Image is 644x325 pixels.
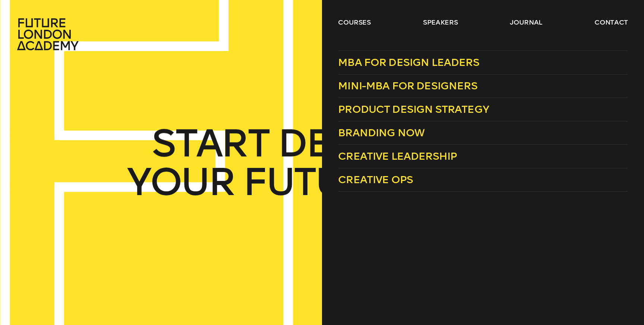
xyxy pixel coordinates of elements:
[594,18,628,27] a: contact
[338,145,628,168] a: Creative Leadership
[338,168,628,192] a: Creative Ops
[338,80,477,92] span: Mini-MBA for Designers
[338,173,413,186] span: Creative Ops
[338,74,628,98] a: Mini-MBA for Designers
[338,103,489,115] span: Product Design Strategy
[423,18,458,27] a: speakers
[338,51,628,74] a: MBA for Design Leaders
[338,18,371,27] a: courses
[510,18,542,27] a: journal
[338,127,424,139] span: Branding Now
[338,98,628,121] a: Product Design Strategy
[338,121,628,145] a: Branding Now
[338,56,479,68] span: MBA for Design Leaders
[338,150,457,162] span: Creative Leadership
